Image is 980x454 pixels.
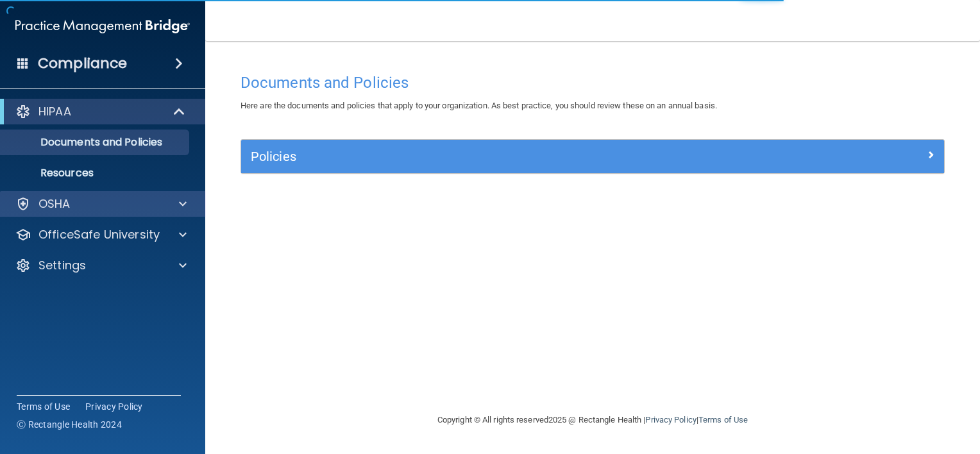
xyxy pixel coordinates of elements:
a: Privacy Policy [645,415,696,425]
span: Here are the documents and policies that apply to your organization. As best practice, you should... [241,101,717,110]
p: Resources [8,167,183,180]
a: Settings [15,258,187,273]
p: Settings [38,258,86,273]
p: OfficeSafe University [38,227,160,242]
a: HIPAA [15,104,186,119]
a: Terms of Use [17,400,70,413]
p: Documents and Policies [8,136,183,149]
h4: Documents and Policies [241,74,945,91]
span: Ⓒ Rectangle Health 2024 [17,418,122,431]
img: PMB logo [15,13,190,39]
a: Privacy Policy [85,400,143,413]
a: Terms of Use [698,415,748,425]
a: OfficeSafe University [15,227,187,242]
h5: Policies [251,149,759,164]
p: OSHA [38,196,71,212]
a: OSHA [15,196,187,212]
p: HIPAA [38,104,71,119]
h4: Compliance [38,55,127,72]
a: Policies [251,146,934,167]
div: Copyright © All rights reserved 2025 @ Rectangle Health | | [359,399,827,441]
